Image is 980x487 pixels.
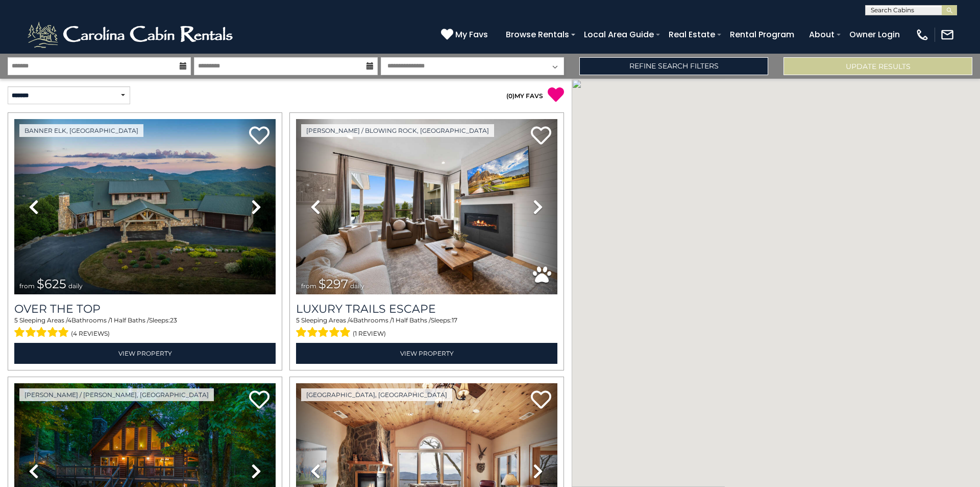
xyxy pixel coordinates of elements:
[296,343,557,364] a: View Property
[14,302,276,316] a: Over The Top
[296,316,300,324] span: 5
[68,282,83,290] span: daily
[579,57,768,75] a: Refine Search Filters
[350,282,364,290] span: daily
[19,282,35,290] span: from
[19,388,214,401] a: [PERSON_NAME] / [PERSON_NAME], [GEOGRAPHIC_DATA]
[844,26,905,43] a: Owner Login
[349,316,353,324] span: 4
[14,119,276,294] img: thumbnail_167153549.jpeg
[26,19,237,50] img: White-1-2.png
[301,282,316,290] span: from
[296,316,557,340] div: Sleeping Areas / Bathrooms / Sleeps:
[506,92,543,100] a: (0)MY FAVS
[531,125,551,147] a: Add to favorites
[804,26,840,43] a: About
[37,276,66,291] span: $625
[940,28,954,42] img: mail-regular-white.png
[14,316,18,324] span: 5
[71,327,110,340] span: (4 reviews)
[14,343,276,364] a: View Property
[301,388,452,401] a: [GEOGRAPHIC_DATA], [GEOGRAPHIC_DATA]
[19,124,143,137] a: Banner Elk, [GEOGRAPHIC_DATA]
[67,316,71,324] span: 4
[14,316,276,340] div: Sleeping Areas / Bathrooms / Sleeps:
[170,316,177,324] span: 23
[441,28,491,41] a: My Favs
[301,124,494,137] a: [PERSON_NAME] / Blowing Rock, [GEOGRAPHIC_DATA]
[249,125,269,147] a: Add to favorites
[249,389,269,411] a: Add to favorites
[110,316,149,324] span: 1 Half Baths /
[725,26,799,43] a: Rental Program
[664,26,720,43] a: Real Estate
[455,28,488,41] span: My Favs
[392,316,431,324] span: 1 Half Baths /
[501,26,574,43] a: Browse Rentals
[506,92,514,100] span: ( )
[318,276,348,291] span: $297
[452,316,457,324] span: 17
[915,28,929,42] img: phone-regular-white.png
[508,92,512,100] span: 0
[353,327,386,340] span: (1 review)
[296,119,557,294] img: thumbnail_168695581.jpeg
[783,57,972,75] button: Update Results
[296,302,557,316] a: Luxury Trails Escape
[531,389,551,411] a: Add to favorites
[579,26,659,43] a: Local Area Guide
